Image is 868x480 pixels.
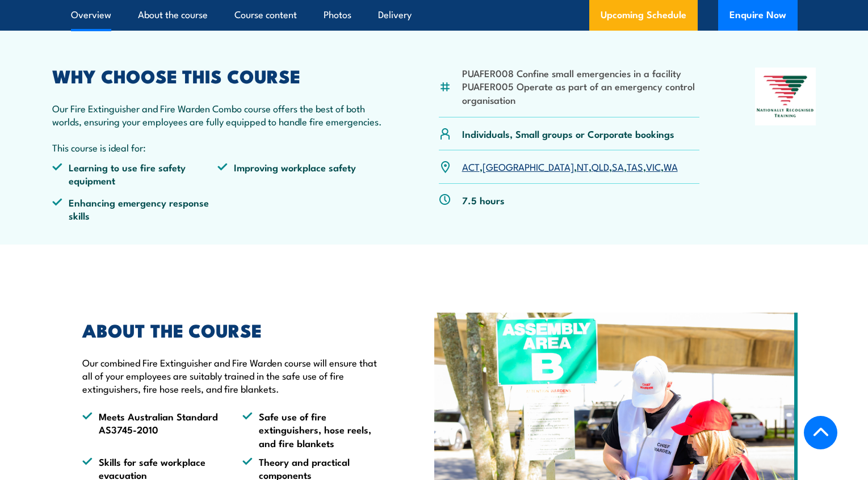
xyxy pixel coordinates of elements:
li: Learning to use fire safety equipment [52,161,218,187]
p: , , , , , , , [462,160,678,173]
a: VIC [646,159,661,173]
a: QLD [592,159,609,173]
a: TAS [627,159,643,173]
p: This course is ideal for: [52,141,384,154]
a: NT [577,159,589,173]
a: SA [612,159,624,173]
p: 7.5 hours [462,193,505,207]
a: ACT [462,159,480,173]
li: PUAFER005 Operate as part of an emergency control organisation [462,79,700,106]
a: [GEOGRAPHIC_DATA] [483,159,574,173]
li: Improving workplace safety [217,161,383,187]
h2: WHY CHOOSE THIS COURSE [52,68,384,83]
p: Our combined Fire Extinguisher and Fire Warden course will ensure that all of your employees are ... [82,356,382,395]
a: WA [664,159,678,173]
img: Nationally Recognised Training logo. [755,68,816,125]
p: Our Fire Extinguisher and Fire Warden Combo course offers the best of both worlds, ensuring your ... [52,102,384,128]
p: Individuals, Small groups or Corporate bookings [462,127,674,140]
li: Safe use of fire extinguishers, hose reels, and fire blankets [242,410,382,449]
li: Enhancing emergency response skills [52,196,218,222]
li: Meets Australian Standard AS3745-2010 [82,410,222,449]
h2: ABOUT THE COURSE [82,322,382,338]
li: PUAFER008 Confine small emergencies in a facility [462,66,700,79]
